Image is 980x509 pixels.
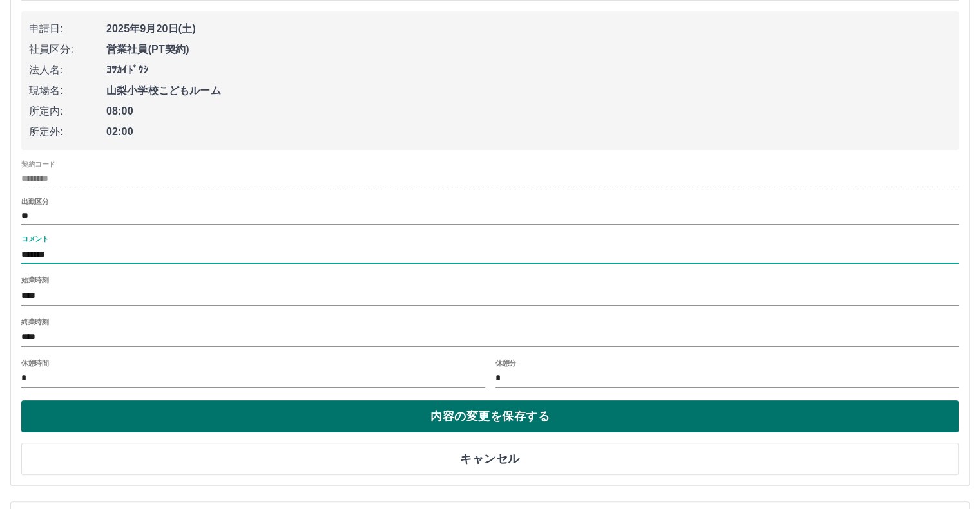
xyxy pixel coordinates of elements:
span: 法人名: [29,62,106,78]
span: 2025年9月20日(土) [106,21,951,37]
span: 所定外: [29,124,106,140]
label: 終業時刻 [21,317,48,326]
label: 始業時刻 [21,275,48,285]
button: 内容の変更を保存する [21,400,959,432]
label: 出勤区分 [21,197,48,207]
span: 現場名: [29,83,106,98]
span: 山梨小学校こどもルーム [106,83,951,98]
label: 契約コード [21,160,55,169]
label: 休憩分 [495,358,516,367]
label: コメント [21,234,48,244]
span: 社員区分: [29,42,106,57]
span: 営業社員(PT契約) [106,42,951,57]
span: 申請日: [29,21,106,37]
span: ﾖﾂｶｲﾄﾞｳｼ [106,62,951,78]
span: 所定内: [29,104,106,119]
span: 08:00 [106,104,951,119]
span: 02:00 [106,124,951,140]
button: キャンセル [21,443,959,475]
label: 休憩時間 [21,358,48,367]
